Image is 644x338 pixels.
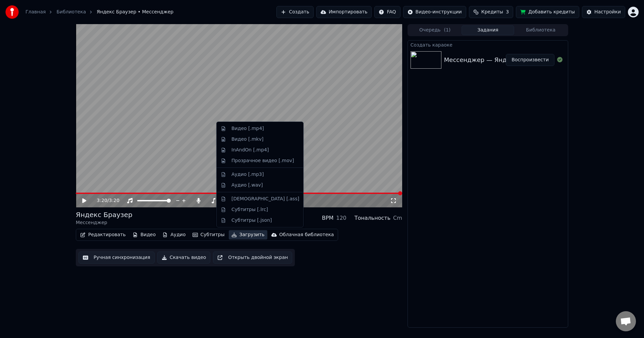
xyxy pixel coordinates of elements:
[393,214,402,222] div: Cm
[130,230,159,240] button: Видео
[77,230,128,240] button: Редактировать
[506,9,509,15] span: 3
[409,25,462,35] button: Очередь
[444,27,450,33] span: ( 1 )
[157,252,211,264] button: Скачать видео
[408,41,568,49] div: Создать караоке
[444,55,590,65] div: Мессенджер — Яндекс Браузер [DATE] [DATE]
[76,210,132,219] div: Яндекс Браузер
[76,219,132,226] div: Мессенджер
[231,125,264,132] div: Видео [.mp4]
[231,196,299,202] div: [DEMOGRAPHIC_DATA] [.ass]
[229,230,267,240] button: Загрузить
[582,6,625,18] button: Настройки
[616,311,636,331] div: Открытый чат
[231,182,263,189] div: Аудио [.wav]
[231,136,263,143] div: Видео [.mkv]
[594,9,621,15] div: Настройки
[231,206,268,213] div: Субтитры [.lrc]
[231,171,264,178] div: Аудио [.mp3]
[5,5,19,19] img: youka
[97,197,107,204] span: 3:20
[231,157,294,164] div: Прозрачное видео [.mov]
[160,230,188,240] button: Аудио
[469,6,513,18] button: Кредиты3
[231,147,269,153] div: InAndOn [.mp4]
[336,214,346,222] div: 120
[403,6,466,18] button: Видео-инструкции
[109,197,119,204] span: 3:20
[25,9,173,15] nav: breadcrumb
[78,252,155,264] button: Ручная синхронизация
[355,214,390,222] div: Тональность
[97,9,173,15] span: Яндекс Браузер • Мессенджер
[316,6,372,18] button: Импортировать
[213,252,292,264] button: Открыть двойной экран
[276,6,313,18] button: Создать
[56,9,86,15] a: Библиотека
[279,231,334,238] div: Облачная библиотека
[322,214,333,222] div: BPM
[516,6,579,18] button: Добавить кредиты
[25,9,46,15] a: Главная
[462,25,515,35] button: Задания
[231,217,272,224] div: Субтитры [.json]
[514,25,567,35] button: Библиотека
[190,230,227,240] button: Субтитры
[506,54,554,66] button: Воспроизвести
[97,197,113,204] div: /
[374,6,400,18] button: FAQ
[481,9,503,15] span: Кредиты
